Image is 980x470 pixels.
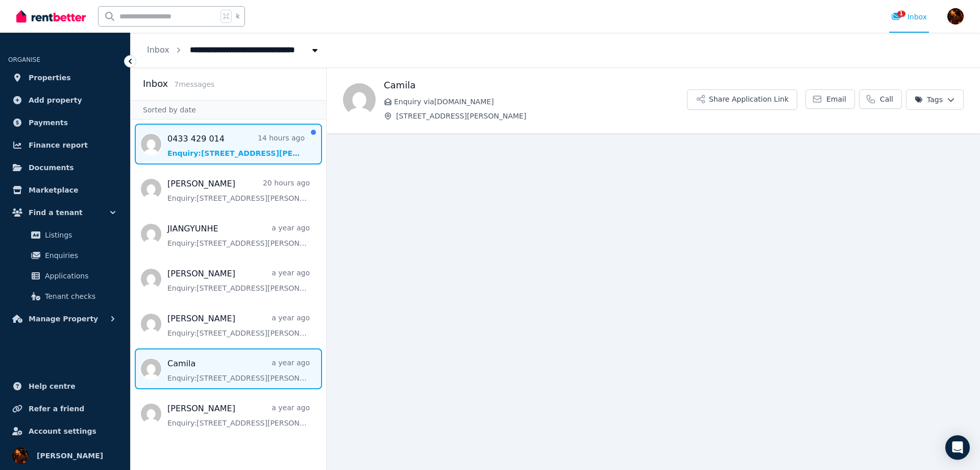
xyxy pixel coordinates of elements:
span: Payments [29,116,68,129]
button: Find a tenant [8,202,122,223]
a: JIANGYUNHEa year agoEnquiry:[STREET_ADDRESS][PERSON_NAME]. [167,223,310,248]
nav: Message list [131,120,326,438]
span: Email [826,94,846,104]
nav: Breadcrumb [131,33,336,67]
span: Enquiries [45,249,114,262]
div: Sorted by date [131,100,326,120]
span: Documents [29,161,74,174]
a: Marketplace [8,180,122,200]
a: Tenant checks [12,286,118,307]
a: Camilaa year agoEnquiry:[STREET_ADDRESS][PERSON_NAME]. [167,358,310,383]
span: Tags [915,95,943,105]
span: Marketplace [29,184,78,196]
span: k [236,12,239,20]
button: Share Application Link [687,89,797,110]
span: ORGANISE [8,56,40,63]
img: Sergio Lourenco da Silva [947,8,964,25]
a: [PERSON_NAME]a year agoEnquiry:[STREET_ADDRESS][PERSON_NAME]. [167,403,310,428]
a: Call [859,89,902,109]
a: Add property [8,90,122,110]
span: Refer a friend [29,403,84,415]
span: Help centre [29,380,76,392]
div: Inbox [891,12,927,22]
img: Camila [343,83,376,116]
a: Documents [8,157,122,178]
a: 0433 429 01414 hours agoEnquiry:[STREET_ADDRESS][PERSON_NAME]. [167,133,305,158]
span: Properties [29,72,71,84]
a: Finance report [8,135,122,155]
a: [PERSON_NAME]a year agoEnquiry:[STREET_ADDRESS][PERSON_NAME]. [167,268,310,293]
h2: Inbox [143,77,168,91]
span: Tenant checks [45,290,114,302]
span: Listings [45,229,114,241]
span: [STREET_ADDRESS][PERSON_NAME] [396,111,687,121]
button: Tags [906,89,964,110]
img: Sergio Lourenco da Silva [12,448,29,464]
a: Account settings [8,421,122,441]
button: Manage Property [8,309,122,329]
a: Help centre [8,376,122,396]
div: Open Intercom Messenger [945,435,970,460]
h1: Camila [384,78,687,92]
a: Payments [8,112,122,133]
a: [PERSON_NAME]20 hours agoEnquiry:[STREET_ADDRESS][PERSON_NAME]. [167,178,310,203]
span: Manage Property [29,313,98,325]
span: 7 message s [174,80,214,88]
a: Inbox [147,45,169,55]
span: Account settings [29,425,96,437]
span: [PERSON_NAME] [37,450,103,462]
a: Refer a friend [8,398,122,419]
span: Call [880,94,893,104]
a: [PERSON_NAME]a year agoEnquiry:[STREET_ADDRESS][PERSON_NAME]. [167,313,310,338]
span: 1 [897,11,905,17]
span: Add property [29,94,82,106]
a: Email [805,89,855,109]
a: Listings [12,225,118,245]
img: RentBetter [16,9,86,24]
span: Find a tenant [29,206,83,219]
span: Finance report [29,139,88,151]
span: Applications [45,270,114,282]
a: Applications [12,266,118,286]
a: Properties [8,67,122,88]
a: Enquiries [12,245,118,266]
span: Enquiry via [DOMAIN_NAME] [394,97,687,107]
